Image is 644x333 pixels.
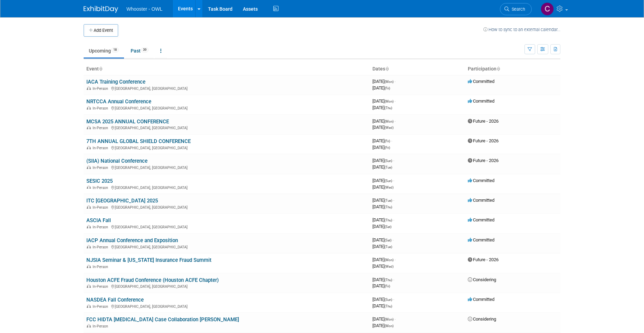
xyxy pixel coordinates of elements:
button: Add Event [84,24,118,37]
span: (Wed) [385,126,394,130]
span: Future - 2026 [468,158,499,163]
a: 7TH ANNUAL GLOBAL SHIELD CONFERENCE [86,138,191,144]
span: Future - 2026 [468,257,499,262]
img: In-Person Event [87,165,91,169]
span: In-Person [93,146,110,150]
span: In-Person [93,245,110,249]
span: [DATE] [372,164,392,170]
span: [DATE] [372,244,392,249]
span: [DATE] [372,118,396,124]
span: [DATE] [372,158,394,163]
span: In-Person [93,185,110,190]
span: [DATE] [372,85,390,91]
img: In-Person Event [87,126,91,129]
span: [DATE] [372,224,391,229]
span: (Sun) [385,179,392,183]
span: (Fri) [385,146,390,150]
span: [DATE] [372,178,394,183]
img: In-Person Event [87,106,91,110]
span: (Tue) [385,199,392,202]
span: In-Person [93,304,110,309]
span: (Sat) [385,225,391,229]
span: (Thu) [385,278,392,282]
span: (Mon) [385,99,394,103]
a: Past39 [125,44,154,57]
a: ASCIA Fall [86,217,111,223]
span: - [393,297,394,302]
span: [DATE] [372,283,390,288]
a: NJSIA Seminar & [US_STATE] Insurance Fraud Summit [86,257,211,263]
span: [DATE] [372,277,394,282]
span: Considering [468,277,496,282]
img: In-Person Event [87,86,91,90]
span: [DATE] [372,316,396,322]
span: In-Person [93,225,110,229]
span: (Mon) [385,317,394,321]
span: [DATE] [372,297,394,302]
a: Upcoming18 [84,44,124,57]
span: - [392,237,394,242]
span: (Thu) [385,304,392,308]
span: (Thu) [385,205,392,209]
span: [DATE] [372,98,396,104]
span: Committed [468,198,494,203]
span: [DATE] [372,217,394,222]
span: - [395,118,396,124]
span: (Fri) [385,139,390,143]
span: Committed [468,217,494,222]
span: [DATE] [372,79,396,84]
span: - [393,277,394,282]
span: Committed [468,178,494,183]
div: [GEOGRAPHIC_DATA], [GEOGRAPHIC_DATA] [86,145,367,150]
a: FCC HIDTA [MEDICAL_DATA] Case Collaboration [PERSON_NAME] [86,316,239,323]
span: [DATE] [372,264,394,269]
img: In-Person Event [87,205,91,209]
span: Committed [468,297,494,302]
a: IACA Training Conference [86,79,145,85]
div: [GEOGRAPHIC_DATA], [GEOGRAPHIC_DATA] [86,283,367,289]
th: Dates [370,63,465,75]
a: NASDEA Fall Conference [86,297,144,303]
span: (Sat) [385,238,391,242]
span: [DATE] [372,204,392,209]
span: [DATE] [372,145,390,150]
span: - [395,257,396,262]
span: [DATE] [372,257,396,262]
span: - [393,198,394,203]
span: [DATE] [372,323,394,328]
span: (Wed) [385,265,394,268]
img: In-Person Event [87,304,91,308]
span: [DATE] [372,138,392,143]
span: (Mon) [385,120,394,123]
span: In-Person [93,126,110,130]
span: In-Person [93,106,110,111]
span: [DATE] [372,303,392,308]
div: [GEOGRAPHIC_DATA], [GEOGRAPHIC_DATA] [86,105,367,111]
a: SESIC 2025 [86,178,113,184]
span: (Tue) [385,165,392,169]
a: How to sync to an external calendar... [483,27,560,32]
span: - [393,158,394,163]
span: (Fri) [385,86,390,90]
a: ITC [GEOGRAPHIC_DATA] 2025 [86,198,158,204]
span: - [395,79,396,84]
span: Future - 2026 [468,138,499,143]
th: Event [84,63,370,75]
span: In-Person [93,284,110,289]
img: In-Person Event [87,185,91,189]
span: [DATE] [372,198,394,203]
img: ExhibitDay [84,6,118,13]
div: [GEOGRAPHIC_DATA], [GEOGRAPHIC_DATA] [86,184,367,190]
span: Search [509,7,525,12]
span: (Thu) [385,106,392,110]
span: Future - 2026 [468,118,499,124]
span: (Mon) [385,258,394,262]
div: [GEOGRAPHIC_DATA], [GEOGRAPHIC_DATA] [86,125,367,130]
span: - [395,316,396,322]
img: In-Person Event [87,265,91,268]
img: In-Person Event [87,324,91,327]
span: [DATE] [372,105,392,110]
span: - [391,138,392,143]
span: Considering [468,316,496,322]
span: (Fri) [385,284,390,288]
